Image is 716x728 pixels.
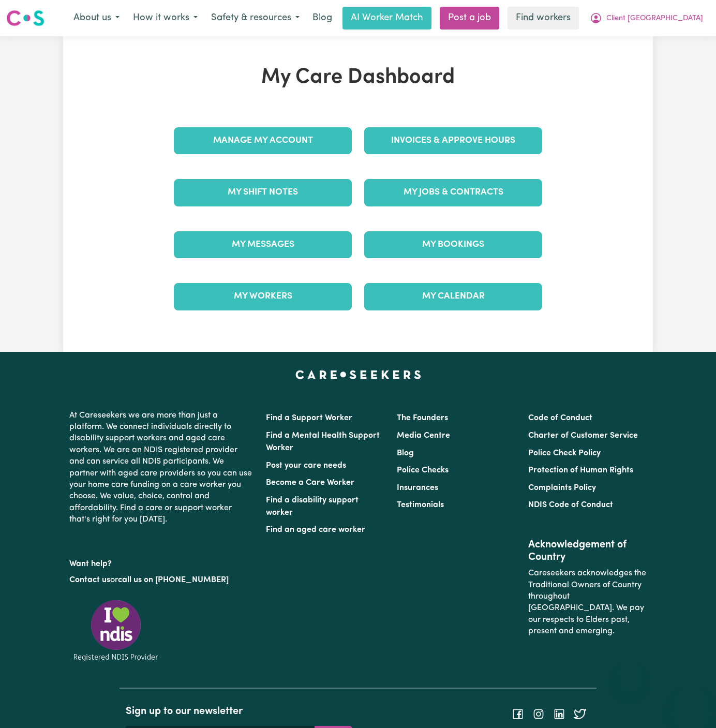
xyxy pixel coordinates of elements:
a: My Shift Notes [174,179,352,206]
a: Post your care needs [266,462,346,470]
a: The Founders [397,414,448,422]
a: Protection of Human Rights [528,466,633,474]
a: Police Checks [397,466,449,474]
a: Find a Support Worker [266,414,352,422]
a: AI Worker Match [342,7,431,29]
a: Blog [306,7,338,29]
button: How it works [126,7,204,29]
a: Media Centre [397,432,450,440]
a: Find workers [508,7,579,29]
a: Complaints Policy [528,484,596,492]
a: Careseekers logo [6,6,44,30]
a: Blog [397,449,414,457]
a: Find a disability support worker [266,496,359,517]
a: Code of Conduct [528,414,592,422]
button: My Account [583,7,710,29]
a: My Jobs & Contracts [364,179,542,206]
img: Registered NDIS provider [69,598,162,663]
h2: Sign up to our newsletter [126,705,352,718]
a: Careseekers home page [295,370,421,379]
a: Follow Careseekers on Instagram [532,710,545,718]
span: Client [GEOGRAPHIC_DATA] [606,13,703,24]
a: NDIS Code of Conduct [528,501,613,509]
a: Contact us [69,576,110,584]
iframe: Close message [619,662,640,682]
a: My Messages [174,231,352,258]
a: Follow Careseekers on LinkedIn [553,710,565,718]
button: About us [67,7,126,29]
p: At Careseekers we are more than just a platform. We connect individuals directly to disability su... [69,406,253,530]
a: Invoices & Approve Hours [364,127,542,154]
p: or [69,570,253,590]
iframe: Button to launch messaging window [675,687,708,720]
a: Become a Care Worker [266,479,354,487]
a: My Workers [174,283,352,310]
a: My Calendar [364,283,542,310]
a: Testimonials [397,501,444,509]
img: Careseekers logo [6,9,44,27]
a: My Bookings [364,231,542,258]
a: Charter of Customer Service [528,432,638,440]
a: Follow Careseekers on Facebook [512,710,524,718]
a: Find an aged care worker [266,526,365,534]
a: Find a Mental Health Support Worker [266,432,380,452]
a: call us on [PHONE_NUMBER] [118,576,229,584]
p: Careseekers acknowledges the Traditional Owners of Country throughout [GEOGRAPHIC_DATA]. We pay o... [528,563,647,641]
a: Manage My Account [174,127,352,154]
a: Post a job [440,7,499,29]
a: Insurances [397,484,438,492]
a: Police Check Policy [528,449,601,457]
h1: My Care Dashboard [168,65,548,90]
h2: Acknowledgement of Country [528,539,647,563]
a: Follow Careseekers on Twitter [574,710,586,718]
button: Safety & resources [204,7,306,29]
p: Want help? [69,554,253,570]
